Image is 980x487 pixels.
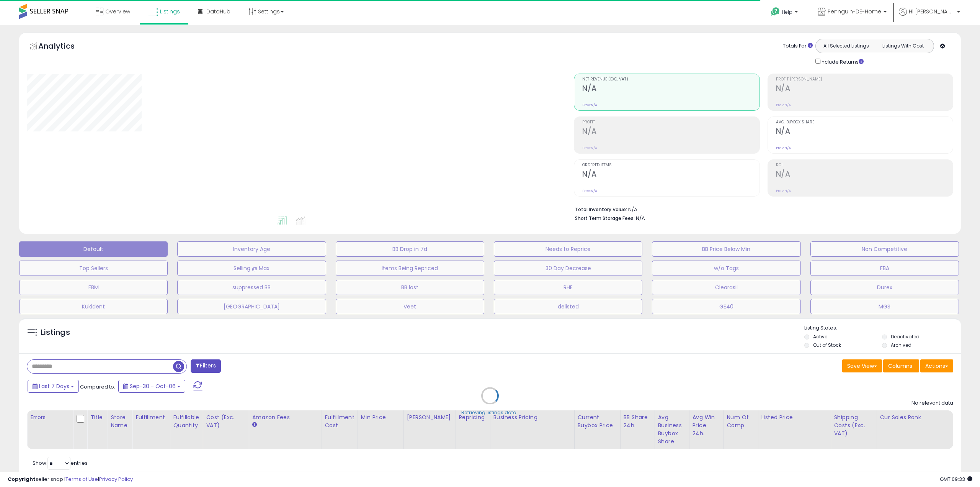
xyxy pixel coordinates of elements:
[776,170,953,180] h2: N/A
[160,8,180,15] span: Listings
[776,77,953,82] span: Profit [PERSON_NAME]
[8,476,133,483] div: seller snap | |
[636,215,645,222] span: N/A
[776,189,791,193] small: Prev: N/A
[776,163,953,167] span: ROI
[582,120,759,125] span: Profit
[776,84,953,94] h2: N/A
[8,476,36,483] strong: Copyright
[177,241,326,257] button: Inventory Age
[582,77,759,82] span: Net Revenue (Exc. VAT)
[652,261,800,276] button: w/o Tags
[582,146,597,150] small: Prev: N/A
[874,41,931,51] button: Listings With Cost
[810,261,959,276] button: FBA
[494,261,642,276] button: 30 Day Decrease
[575,204,947,213] li: N/A
[336,241,484,257] button: BB Drop in 7d
[336,280,484,295] button: BB lost
[776,146,791,150] small: Prev: N/A
[105,8,130,15] span: Overview
[765,1,805,25] a: Help
[336,261,484,276] button: Items Being Repriced
[19,241,168,257] button: Default
[899,8,960,25] a: Hi [PERSON_NAME]
[909,8,955,15] span: Hi [PERSON_NAME]
[810,299,959,314] button: MGS
[494,280,642,295] button: RHE
[776,120,953,125] span: Avg. Buybox Share
[206,8,230,15] span: DataHub
[19,299,168,314] button: Kukident
[783,43,813,50] div: Totals For
[575,215,635,221] b: Short Term Storage Fees:
[19,280,168,295] button: FBM
[177,299,326,314] button: [GEOGRAPHIC_DATA]
[776,103,791,107] small: Prev: N/A
[582,170,759,180] h2: N/A
[582,163,759,167] span: Ordered Items
[652,241,800,257] button: BB Price Below Min
[19,261,168,276] button: Top Sellers
[582,189,597,193] small: Prev: N/A
[575,206,627,213] b: Total Inventory Value:
[810,241,959,257] button: Non Competitive
[818,41,875,51] button: All Selected Listings
[582,84,759,94] h2: N/A
[461,409,519,416] div: Retrieving listings data..
[652,299,800,314] button: GE40
[782,9,792,15] span: Help
[810,280,959,295] button: Durex
[494,299,642,314] button: delisted
[177,261,326,276] button: Selling @ Max
[38,41,90,53] h5: Analytics
[494,241,642,257] button: Needs to Reprice
[582,103,597,107] small: Prev: N/A
[828,8,881,15] span: Pennguin-DE-Home
[776,127,953,137] h2: N/A
[582,127,759,137] h2: N/A
[177,280,326,295] button: suppressed BB
[810,57,873,66] div: Include Returns
[652,280,800,295] button: Clearasil
[771,7,780,16] i: Get Help
[336,299,484,314] button: Veet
